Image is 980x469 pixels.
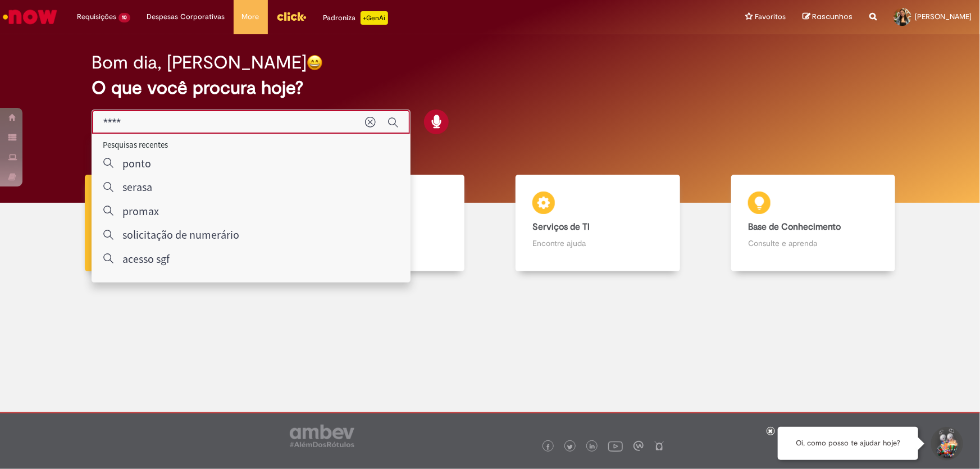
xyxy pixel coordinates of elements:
div: Padroniza [323,11,388,25]
div: Oi, como posso te ajudar hoje? [778,427,918,460]
a: Tirar dúvidas Tirar dúvidas com Lupi Assist e Gen Ai [59,175,275,272]
img: logo_footer_twitter.png [567,444,573,450]
a: Base de Conhecimento Consulte e aprenda [705,175,921,272]
img: logo_footer_ambev_rotulo_gray.png [290,425,354,447]
b: Base de Conhecimento [748,221,841,233]
span: Favoritos [755,11,786,22]
span: More [242,11,259,22]
button: Iniciar Conversa de Suporte [929,427,963,461]
a: Serviços de TI Encontre ajuda [490,175,706,272]
b: Serviços de TI [532,221,590,233]
span: Rascunhos [812,11,853,22]
span: 10 [118,13,130,22]
img: logo_footer_workplace.png [633,441,644,451]
h2: O que você procura hoje? [92,78,888,98]
span: Requisições [77,11,116,22]
span: [PERSON_NAME] [915,12,972,21]
img: logo_footer_youtube.png [608,439,623,453]
p: +GenAi [361,11,388,25]
a: Rascunhos [803,12,853,22]
img: happy-face.png [307,54,323,71]
h2: Bom dia, [PERSON_NAME] [92,53,307,72]
span: Despesas Corporativas [147,11,225,22]
p: Encontre ajuda [532,238,663,249]
img: logo_footer_linkedin.png [590,444,595,450]
img: logo_footer_facebook.png [545,444,551,450]
p: Consulte e aprenda [748,238,878,249]
img: ServiceNow [1,6,59,28]
img: click_logo_yellow_360x200.png [276,8,307,25]
img: logo_footer_naosei.png [654,441,664,451]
